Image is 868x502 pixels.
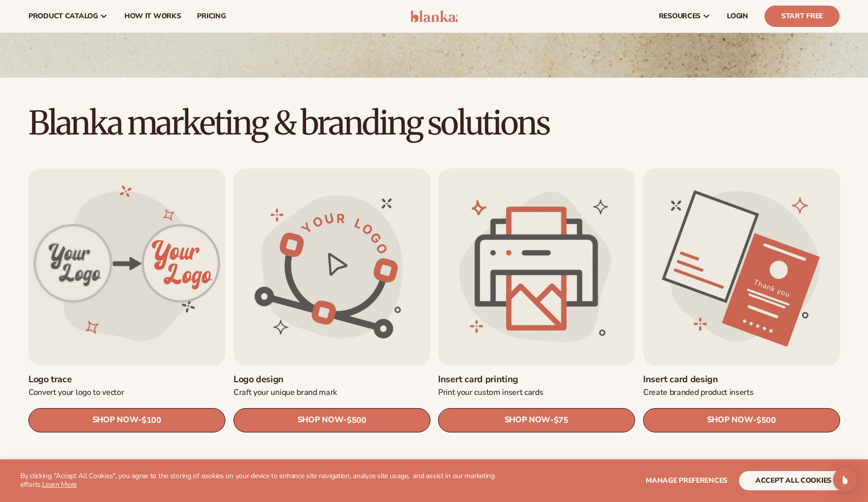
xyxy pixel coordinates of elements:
img: logo [410,10,458,22]
span: $500 [346,416,366,425]
a: SHOP NOW- $500 [643,408,840,432]
a: Logo design [233,374,430,385]
a: Learn More [42,480,77,489]
a: SHOP NOW- $500 [233,408,430,432]
span: SHOP NOW [92,415,138,425]
span: SHOP NOW [707,415,752,425]
span: pricing [197,12,225,20]
a: SHOP NOW- $100 [28,408,225,432]
span: $75 [554,416,569,425]
a: Insert card printing [438,374,635,385]
a: Start Free [764,6,840,27]
span: SHOP NOW [297,415,343,425]
div: Open Intercom Messenger [833,467,857,492]
span: Manage preferences [646,476,727,485]
span: SHOP NOW [505,415,550,425]
span: How It Works [124,12,181,20]
p: By clicking "Accept All Cookies", you agree to the storing of cookies on your device to enhance s... [20,472,512,489]
a: SHOP NOW- $75 [438,408,635,432]
a: Insert card design [643,374,840,385]
button: accept all cookies [739,471,848,490]
button: Manage preferences [646,471,727,490]
span: $100 [142,416,161,425]
span: LOGIN [727,12,748,20]
span: resources [659,12,700,20]
a: Logo trace [28,374,225,385]
span: $500 [756,416,776,425]
span: product catalog [28,12,98,20]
